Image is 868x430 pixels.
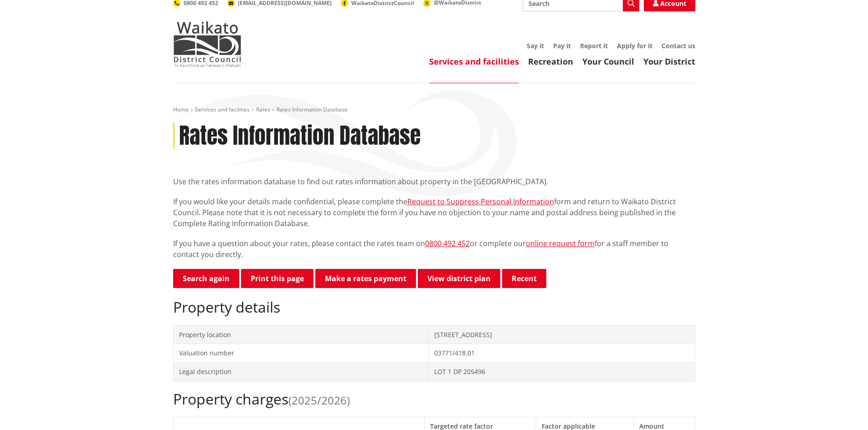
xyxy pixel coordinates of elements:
[195,106,250,113] a: Services and facilities
[429,344,695,363] td: 03771/418.01
[173,362,429,381] td: Legal description
[173,325,429,344] td: Property location
[528,56,573,67] a: Recreation
[173,344,429,363] td: Valuation number
[241,269,313,288] button: Print this page
[429,362,695,381] td: LOT 1 DP 205496
[527,41,544,50] a: Say it
[617,41,652,50] a: Apply for it
[582,56,634,67] a: Your Council
[315,269,416,288] a: Make a rates payment
[662,41,695,50] a: Contact us
[173,21,241,67] img: Waikato District Council - Te Kaunihera aa Takiwaa o Waikato
[553,41,571,50] a: Pay it
[288,393,350,408] span: (2025/2026)
[173,298,695,316] h2: Property details
[173,176,695,187] p: Use the rates information database to find out rates information about property in the [GEOGRAPHI...
[418,269,500,288] a: View district plan
[826,392,859,425] iframe: Messenger Launcher
[502,269,546,288] button: Recent
[256,106,270,113] a: Rates
[407,197,554,207] a: Request to Suppress Personal Information
[643,56,695,67] a: Your District
[425,238,470,248] a: 0800 492 452
[429,56,519,67] a: Services and facilities
[277,106,348,113] span: Rates Information Database
[173,269,239,288] a: Search again
[526,238,595,248] a: online request form
[429,325,695,344] td: [STREET_ADDRESS]
[173,196,695,229] p: If you would like your details made confidential, please complete the form and return to Waikato ...
[173,390,695,408] h2: Property charges
[173,238,695,260] p: If you have a question about your rates, please contact the rates team on or complete our for a s...
[173,106,189,113] a: Home
[173,106,695,114] nav: breadcrumb
[179,123,421,149] h1: Rates Information Database
[580,41,608,50] a: Report it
